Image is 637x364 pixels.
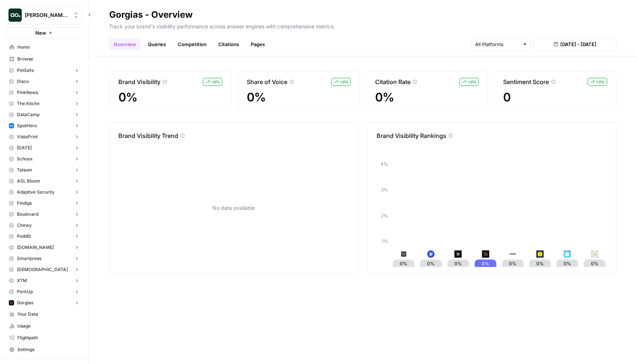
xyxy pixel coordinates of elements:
p: Sentiment Score [503,77,549,86]
span: 0 [503,91,607,104]
a: Competition [173,38,211,50]
text: 0% [591,261,598,266]
a: Your Data [6,308,82,320]
button: Adaptive Security [6,187,82,198]
span: [DOMAIN_NAME] [17,244,54,251]
p: No data available [212,204,255,212]
span: Smartpress [17,255,41,262]
span: PetMD [17,233,31,240]
p: Share of Voice [247,77,287,86]
span: Disco [17,78,29,85]
p: Track your brand's visibility performance across answer engines with comprehensive metrics. [109,21,616,30]
button: [DATE] - [DATE] [534,39,616,50]
span: Chewy [17,222,32,229]
img: a3dpw43elaxzrvw23siemf1bj9ym [9,300,14,305]
span: Talsom [17,167,32,173]
span: Home [17,44,79,51]
button: [DEMOGRAPHIC_DATA] [6,264,82,275]
text: 0% [564,261,571,266]
span: Usage [17,323,79,329]
a: Home [6,41,82,53]
button: Boulevard [6,209,82,220]
span: PerkUp [17,288,33,295]
span: PetSafe [17,67,34,74]
text: 0% [509,261,516,266]
img: a3dpw43elaxzrvw23siemf1bj9ym [482,250,489,258]
img: Nick's Workspace Logo [8,8,22,22]
span: Schoox [17,156,33,162]
button: [DATE] [6,142,82,153]
span: + 0 % [468,79,476,85]
button: PetMD [6,231,82,242]
text: 0% [454,261,462,266]
button: Talsom [6,164,82,176]
span: + 0 % [211,79,220,85]
p: Brand Visibility [118,77,160,86]
a: Queries [143,38,170,50]
img: b0ydu5ut7bcb60z4n0xcwnbst9ko [591,250,598,258]
img: eh7wgny49dcfyskh1w65vncawo4x [564,250,571,258]
span: [DATE] [17,145,32,151]
span: XTM [17,277,27,284]
tspan: 2% [381,213,388,218]
div: Gorgias - Overview [109,9,193,21]
span: [DEMOGRAPHIC_DATA] [17,266,68,273]
tspan: 1% [381,238,388,244]
a: Citations [214,38,243,50]
text: 0% [536,261,544,266]
span: New [35,29,46,37]
p: Brand Visibility Rankings [377,131,446,140]
text: 0% [427,261,435,266]
a: Settings [6,344,82,356]
button: New [6,27,82,38]
span: + 0 % [340,79,348,85]
button: PerkUp [6,286,82,297]
a: Pages [246,38,269,50]
span: + 0 % [596,79,605,85]
button: Disco [6,76,82,87]
text: 0% [482,261,489,266]
img: 3v63ml8e9yl9t3trju1lxlq4f8d0 [454,250,462,258]
span: 0% [247,91,351,104]
span: SpotHero [17,122,37,129]
button: VistaPrint [6,131,82,142]
span: Browse [17,56,79,62]
img: o2ridxwk6nn77f0mtr593r0stkgz [536,250,544,258]
span: [PERSON_NAME]'s Workspace [25,11,69,19]
span: Your Data [17,311,79,318]
img: u20wvflawzkod5jeh0x6rufk0gvl [9,123,14,128]
tspan: 3% [381,187,388,193]
p: Brand Visibility Trend [118,131,178,140]
img: wsq048bg1fm5ajjnyiippmfbl6y6 [427,250,435,258]
span: PinkNews [17,89,38,96]
span: Findigs [17,200,32,207]
span: Adaptive Security [17,189,55,195]
img: clsdiv3loubnja2bcnyta2vc2n65 [400,250,407,258]
span: The Kitchn [17,100,39,107]
a: Usage [6,320,82,332]
button: The Kitchn [6,98,82,109]
p: Citation Rate [375,77,411,86]
a: Overview [109,38,141,50]
span: 0% [118,91,222,104]
span: Boulevard [17,211,38,218]
span: VistaPrint [17,134,38,140]
input: All Platforms [475,41,519,48]
button: PinkNews [6,87,82,98]
tspan: 4% [380,161,388,167]
button: [DOMAIN_NAME] [6,242,82,253]
span: [DATE] - [DATE] [560,41,596,48]
text: 0% [400,261,407,266]
a: Flightpath [6,332,82,344]
span: ASL Bloom [17,178,40,184]
a: Browse [6,53,82,65]
button: SpotHero [6,120,82,131]
button: Smartpress [6,253,82,264]
span: Settings [17,346,79,353]
button: XTM [6,275,82,286]
button: Schoox [6,153,82,164]
button: Gorgias [6,297,82,308]
span: Flightpath [17,334,79,341]
span: Gorgias [17,299,33,306]
img: q3gco0ztvih9mhrdpyzj7sb8s90u [509,250,516,258]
